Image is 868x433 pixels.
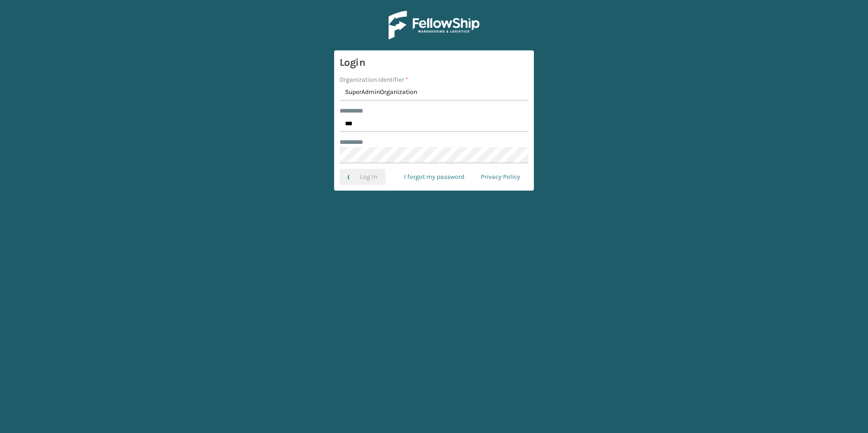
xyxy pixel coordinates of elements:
img: Logo [389,11,479,39]
a: Privacy Policy [473,169,528,185]
a: I forgot my password [396,169,473,185]
label: Organization Identifier [340,75,408,84]
button: Log In [340,169,385,185]
h3: Login [340,56,528,69]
